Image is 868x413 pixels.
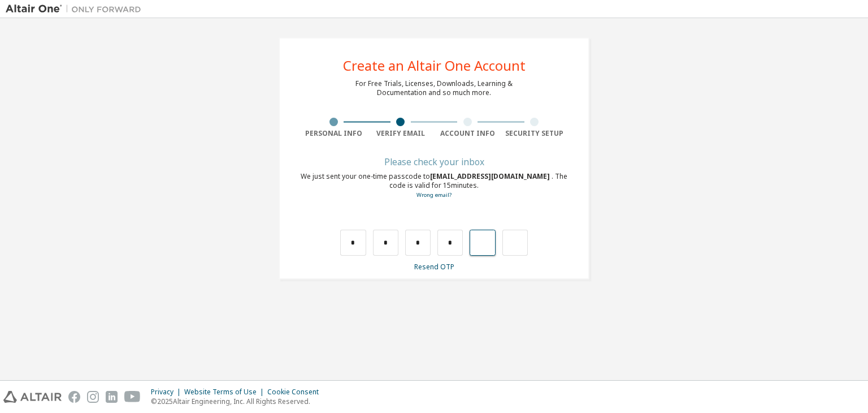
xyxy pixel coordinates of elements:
[343,59,526,72] div: Create an Altair One Account
[6,3,147,15] img: Altair One
[151,388,184,397] div: Privacy
[151,397,325,406] p: © 2025 Altair Engineering, Inc. All Rights Reserved.
[87,391,99,403] img: instagram.svg
[355,79,513,97] div: For Free Trials, Licenses, Downloads, Learning & Documentation and so much more.
[300,129,367,138] div: Personal Info
[430,171,552,181] span: [EMAIL_ADDRESS][DOMAIN_NAME]
[106,391,118,403] img: linkedin.svg
[68,391,80,403] img: facebook.svg
[414,262,454,272] a: Resend OTP
[434,129,501,138] div: Account Info
[416,191,452,199] a: Go back to the registration form
[300,158,568,165] div: Please check your inbox
[184,388,267,397] div: Website Terms of Use
[267,388,325,397] div: Cookie Consent
[124,391,141,403] img: youtube.svg
[501,129,568,138] div: Security Setup
[3,391,62,403] img: altair_logo.svg
[300,172,568,200] div: We just sent your one-time passcode to . The code is valid for 15 minutes.
[367,129,435,138] div: Verify Email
